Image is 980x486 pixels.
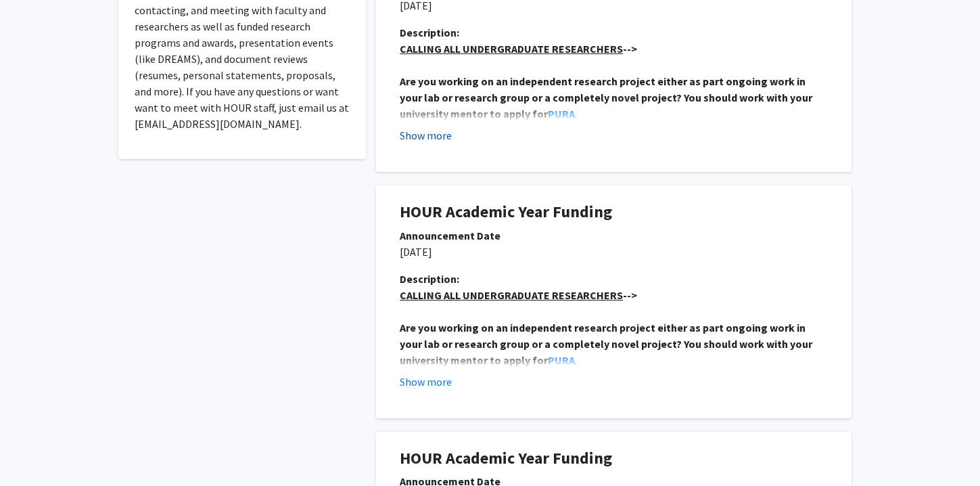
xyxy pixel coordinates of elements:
[400,449,828,468] h1: HOUR Academic Year Funding
[400,73,828,122] p: .
[400,244,828,260] p: [DATE]
[400,319,828,368] p: .
[400,374,452,390] button: Show more
[400,288,637,302] strong: -->
[400,288,623,302] u: CALLING ALL UNDERGRADUATE RESEARCHERS
[400,42,623,56] u: CALLING ALL UNDERGRADUATE RESEARCHERS
[400,271,828,287] div: Description:
[400,227,828,244] div: Announcement Date
[400,42,637,56] strong: -->
[548,107,575,120] a: PURA
[400,74,814,120] strong: Are you working on an independent research project either as part ongoing work in your lab or res...
[10,425,57,476] iframe: Chat
[400,321,814,367] strong: Are you working on an independent research project either as part ongoing work in your lab or res...
[400,202,828,222] h1: HOUR Academic Year Funding
[400,127,452,143] button: Show more
[548,353,575,367] a: PURA
[400,24,828,41] div: Description:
